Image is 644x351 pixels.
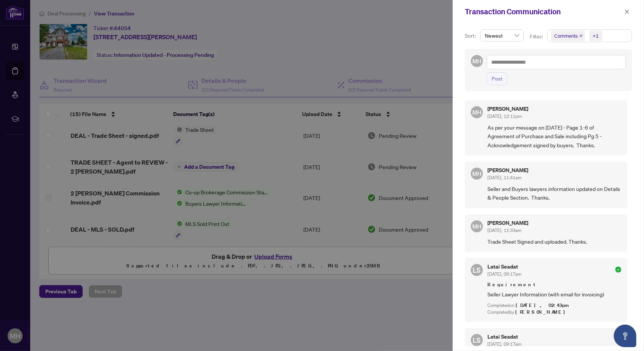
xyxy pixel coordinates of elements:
[487,106,528,111] h5: [PERSON_NAME]
[472,222,481,230] span: MH
[487,72,507,85] button: Post
[530,32,544,41] p: Filter:
[487,123,621,150] span: As per your message on [DATE] - Page 1-6 of Agreement of Purchase and Sale including Pg 5 - Ackno...
[487,302,621,309] div: Completed on
[465,6,622,17] div: Transaction Communication
[516,302,570,308] span: [DATE], 02:43pm
[487,175,521,180] span: [DATE], 11:41am
[487,264,521,269] h5: Latai Seadat
[465,32,477,40] p: Sort:
[487,290,621,299] span: Seller Lawyer Information (with email for invoicing)
[487,237,621,246] span: Trade Sheet Signed and uploaded. Thanks.
[472,57,481,66] span: MH
[554,32,578,40] span: Comments
[472,169,481,178] span: MH
[487,220,528,226] h5: [PERSON_NAME]
[624,9,630,14] span: close
[487,227,521,233] span: [DATE], 11:33am
[579,34,583,38] span: close
[593,32,599,40] div: +1
[487,341,521,347] span: [DATE], 09:17am
[487,281,621,288] span: Requirement
[473,335,481,345] span: LS
[473,265,481,275] span: LS
[487,334,521,339] h5: Latai Seadat
[487,309,621,316] div: Completed by
[614,325,636,347] button: Open asap
[487,168,528,173] h5: [PERSON_NAME]
[487,113,522,119] span: [DATE], 12:11pm
[551,31,585,41] span: Comments
[615,267,621,273] span: check-circle
[487,271,521,277] span: [DATE], 09:17am
[487,185,621,202] span: Seller and Buyers lawyers information updated on Details & People Section. Thanks.
[472,108,481,116] span: MH
[485,30,519,41] span: Newest
[515,309,569,315] span: [PERSON_NAME]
